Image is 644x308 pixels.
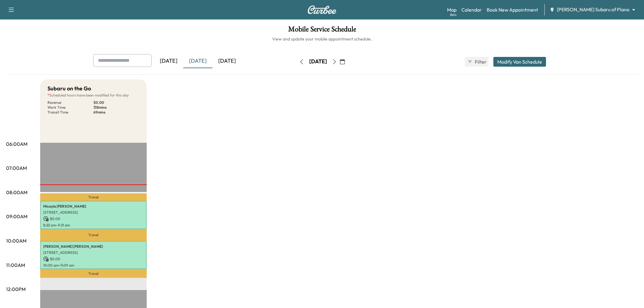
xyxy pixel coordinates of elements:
[154,54,183,68] div: [DATE]
[40,269,147,278] p: Travel
[40,229,147,241] p: Travel
[309,58,327,65] div: [DATE]
[6,285,26,293] p: 12:00PM
[43,216,144,222] p: $ 0.00
[557,6,629,13] span: [PERSON_NAME] Subaru of Plano
[475,58,486,65] span: Filter
[47,100,93,105] p: Revenue
[487,6,538,13] a: Book New Appointment
[47,93,139,98] p: Scheduled hours have been modified for this day
[43,244,144,249] p: [PERSON_NAME] [PERSON_NAME]
[465,57,488,67] button: Filter
[47,105,93,110] p: Work Time
[6,237,26,244] p: 10:00AM
[47,84,91,93] h5: Subaru on the Go
[93,105,139,110] p: 138 mins
[461,6,482,13] a: Calendar
[493,57,546,67] button: Modify Van Schedule
[93,110,139,115] p: 69 mins
[6,189,27,196] p: 08:00AM
[212,54,242,68] div: [DATE]
[450,12,457,17] div: Beta
[6,36,638,42] h6: View and update your mobile appointment schedule.
[43,250,144,255] p: [STREET_ADDRESS]
[447,6,457,13] a: MapBeta
[43,210,144,215] p: [STREET_ADDRESS]
[93,100,139,105] p: $ 0.00
[6,261,25,269] p: 11:00AM
[47,110,93,115] p: Transit Time
[6,140,27,148] p: 06:00AM
[183,54,212,68] div: [DATE]
[6,164,27,172] p: 07:00AM
[43,223,144,228] p: 8:22 am - 9:31 am
[43,256,144,262] p: $ 0.00
[6,26,638,36] h1: Mobile Service Schedule
[40,193,147,201] p: Travel
[307,5,337,14] img: Curbee Logo
[43,204,144,209] p: Micayla [PERSON_NAME]
[43,263,144,268] p: 10:00 am - 11:09 am
[6,213,27,220] p: 09:00AM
